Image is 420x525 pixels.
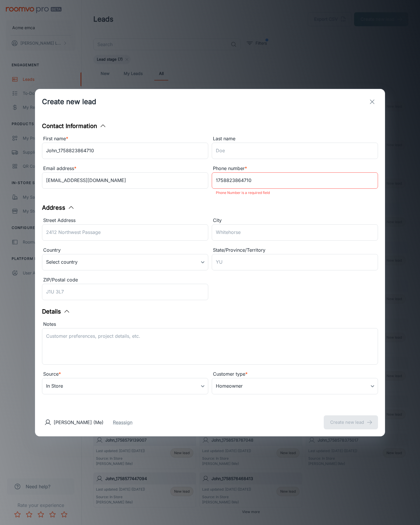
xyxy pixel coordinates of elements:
p: [PERSON_NAME] (Me) [54,419,104,426]
div: First name [42,135,208,143]
button: Details [42,307,70,316]
div: Phone number [212,165,378,172]
input: 2412 Northwest Passage [42,224,208,241]
button: exit [366,96,378,108]
div: Email address [42,165,208,172]
input: Doe [212,143,378,159]
button: Reassign [113,419,132,426]
div: Homeowner [212,378,378,394]
input: J1U 3L7 [42,284,208,300]
div: Notes [42,321,378,328]
h1: Create new lead [42,97,96,107]
input: YU [212,254,378,270]
input: John [42,143,208,159]
div: State/Province/Territory [212,246,378,254]
div: Street Address [42,217,208,224]
div: In Store [42,378,208,394]
input: Whitehorse [212,224,378,241]
div: Source [42,370,208,378]
input: myname@example.com [42,172,208,189]
p: Phone Number is a required field [216,189,374,196]
div: City [212,217,378,224]
button: Address [42,203,75,212]
input: +1 439-123-4567 [212,172,378,189]
div: Customer type [212,370,378,378]
div: Country [42,246,208,254]
button: Contact Information [42,122,106,130]
div: Select country [42,254,208,270]
div: Last name [212,135,378,143]
div: ZIP/Postal code [42,276,208,284]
